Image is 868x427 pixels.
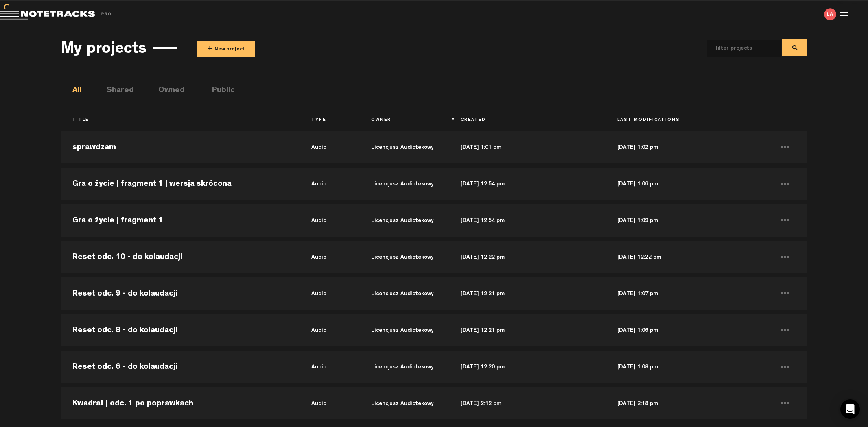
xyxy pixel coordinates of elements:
[840,399,860,419] div: Open Intercom Messenger
[359,385,449,422] td: Licencjusz Audiotekowy
[763,202,807,239] td: ...
[61,129,300,166] td: sprawdzam
[606,239,762,275] td: [DATE] 12:22 pm
[449,202,606,239] td: [DATE] 12:54 pm
[61,202,300,239] td: Gra o życie | fragment 1
[61,312,300,349] td: Reset odc. 8 - do kolaudacji
[61,349,300,385] td: Reset odc. 6 - do kolaudacji
[359,275,449,312] td: Licencjusz Audiotekowy
[606,349,762,385] td: [DATE] 1:08 pm
[61,113,300,127] th: Title
[61,41,146,59] h3: My projects
[300,166,359,202] td: audio
[61,275,300,312] td: Reset odc. 9 - do kolaudacji
[606,113,762,127] th: Last Modifications
[449,129,606,166] td: [DATE] 1:01 pm
[606,275,762,312] td: [DATE] 1:07 pm
[300,239,359,275] td: audio
[300,312,359,349] td: audio
[606,166,762,202] td: [DATE] 1:06 pm
[72,85,90,97] li: All
[707,40,767,57] input: filter projects
[197,41,255,57] button: +New project
[359,113,449,127] th: Owner
[158,85,175,97] li: Owned
[606,385,762,422] td: [DATE] 2:18 pm
[61,239,300,275] td: Reset odc. 10 - do kolaudacji
[61,385,300,422] td: Kwadrat | odc. 1 po poprawkach
[300,349,359,385] td: audio
[763,239,807,275] td: ...
[763,312,807,349] td: ...
[763,275,807,312] td: ...
[300,202,359,239] td: audio
[606,202,762,239] td: [DATE] 1:09 pm
[107,85,124,97] li: Shared
[300,113,359,127] th: Type
[449,166,606,202] td: [DATE] 12:54 pm
[449,239,606,275] td: [DATE] 12:22 pm
[359,166,449,202] td: Licencjusz Audiotekowy
[300,275,359,312] td: audio
[449,275,606,312] td: [DATE] 12:21 pm
[763,129,807,166] td: ...
[763,166,807,202] td: ...
[763,349,807,385] td: ...
[208,45,212,54] span: +
[763,385,807,422] td: ...
[449,113,606,127] th: Created
[449,349,606,385] td: [DATE] 12:20 pm
[606,129,762,166] td: [DATE] 1:02 pm
[300,129,359,166] td: audio
[359,349,449,385] td: Licencjusz Audiotekowy
[606,312,762,349] td: [DATE] 1:06 pm
[824,8,836,20] img: letters
[359,312,449,349] td: Licencjusz Audiotekowy
[359,129,449,166] td: Licencjusz Audiotekowy
[449,312,606,349] td: [DATE] 12:21 pm
[300,385,359,422] td: audio
[449,385,606,422] td: [DATE] 2:12 pm
[61,166,300,202] td: Gra o życie | fragment 1 | wersja skrócona
[359,239,449,275] td: Licencjusz Audiotekowy
[212,85,229,97] li: Public
[359,202,449,239] td: Licencjusz Audiotekowy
